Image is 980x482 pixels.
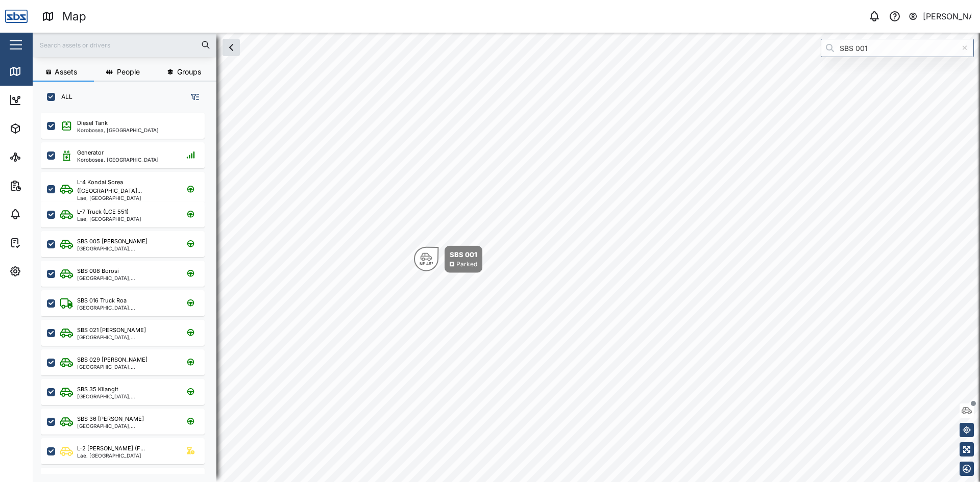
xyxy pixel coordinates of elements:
div: SBS 001 [450,249,477,260]
div: SBS 36 [PERSON_NAME] [77,415,144,423]
div: SBS 016 Truck Roa [77,296,127,305]
input: Search by People, Asset, Geozone or Place [821,39,974,57]
div: Diesel Tank [77,119,108,128]
div: L-7 Truck (LCE 551) [77,208,129,216]
div: Generator [77,148,104,157]
div: [GEOGRAPHIC_DATA], [GEOGRAPHIC_DATA] [77,335,175,340]
div: Lae, [GEOGRAPHIC_DATA] [77,453,145,458]
span: People [117,68,140,75]
div: Korobosea, [GEOGRAPHIC_DATA] [77,128,159,133]
div: Tasks [27,237,55,248]
div: L-4 Kondai Sorea ([GEOGRAPHIC_DATA]... [77,178,175,195]
div: SBS 029 [PERSON_NAME] [77,356,148,364]
div: [GEOGRAPHIC_DATA], [GEOGRAPHIC_DATA] [77,275,175,281]
span: Assets [55,68,77,75]
div: [GEOGRAPHIC_DATA], [GEOGRAPHIC_DATA] [77,364,175,369]
div: Map [27,66,50,77]
div: [GEOGRAPHIC_DATA], [GEOGRAPHIC_DATA] [77,423,175,428]
button: [PERSON_NAME] [908,9,972,23]
div: Sites [27,151,51,163]
div: Dashboard [27,94,72,106]
div: NE 46° [420,262,433,266]
div: [GEOGRAPHIC_DATA], [GEOGRAPHIC_DATA] [77,246,175,251]
div: SBS 005 [PERSON_NAME] [77,237,148,246]
div: SBS 35 Kilangit [77,385,118,394]
div: L-2 [PERSON_NAME] (F... [77,444,145,453]
div: SBS 008 Borosi [77,267,119,275]
div: Alarms [27,209,58,220]
div: Lae, [GEOGRAPHIC_DATA] [77,195,175,200]
div: [PERSON_NAME] [923,10,972,23]
div: SBS 021 [PERSON_NAME] [77,326,146,335]
div: Lae, [GEOGRAPHIC_DATA] [77,216,141,221]
div: Reports [27,180,61,191]
label: ALL [55,93,72,101]
div: Korobosea, [GEOGRAPHIC_DATA] [77,157,159,162]
canvas: Map [33,33,980,482]
img: Main Logo [5,5,28,28]
div: Map [62,8,86,26]
div: Settings [27,266,63,277]
input: Search assets or drivers [39,37,210,53]
div: grid [41,109,216,474]
div: [GEOGRAPHIC_DATA], [GEOGRAPHIC_DATA] [77,305,175,310]
div: [GEOGRAPHIC_DATA], [GEOGRAPHIC_DATA] [77,394,175,399]
div: Parked [456,260,477,269]
div: Assets [27,123,58,134]
div: Map marker [414,246,482,273]
span: Groups [177,68,201,75]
